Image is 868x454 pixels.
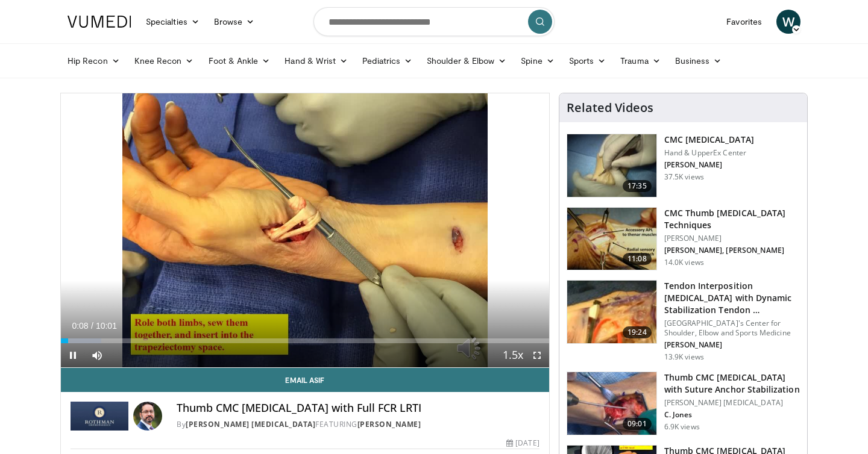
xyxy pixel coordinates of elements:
[60,49,127,73] a: Hip Recon
[776,10,800,34] a: W
[567,281,656,343] img: rosenwasser_basal_joint_1.png.150x105_q85_crop-smart_upscale.jpg
[664,422,700,432] p: 6.9K views
[623,326,652,338] span: 19:24
[61,343,85,367] button: Pause
[664,160,754,170] p: [PERSON_NAME]
[355,49,420,73] a: Pediatrics
[567,134,800,197] a: 17:35 CMC [MEDICAL_DATA] Hand & UpperEx Center [PERSON_NAME] 37.5K views
[72,321,88,331] span: 0:08
[567,372,800,435] a: 09:01 Thumb CMC [MEDICAL_DATA] with Suture Anchor Stabilization [PERSON_NAME] [MEDICAL_DATA] C. J...
[664,258,704,267] p: 14.0K views
[501,343,525,367] button: Playback Rate
[567,101,653,115] h4: Related Videos
[61,338,549,343] div: Progress Bar
[357,419,421,429] a: [PERSON_NAME]
[85,343,109,367] button: Mute
[664,340,800,350] p: [PERSON_NAME]
[664,234,800,243] p: [PERSON_NAME]
[664,398,800,408] p: [PERSON_NAME] [MEDICAL_DATA]
[61,93,549,368] video-js: Video Player
[186,419,315,429] a: [PERSON_NAME] [MEDICAL_DATA]
[96,321,117,331] span: 10:01
[420,49,514,73] a: Shoulder & Elbow
[177,402,539,415] h4: Thumb CMC [MEDICAL_DATA] with Full FCR LRTI
[567,372,656,435] img: 6c4ab8d9-ead7-46ab-bb92-4bf4fe9ee6dd.150x105_q85_crop-smart_upscale.jpg
[623,253,652,265] span: 11:08
[201,49,278,73] a: Foot & Ankle
[664,246,800,255] p: [PERSON_NAME], [PERSON_NAME]
[664,207,800,231] h3: CMC Thumb [MEDICAL_DATA] Techniques
[664,319,800,338] p: [GEOGRAPHIC_DATA]'s Center for Shoulder, Elbow and Sports Medicine
[719,10,769,34] a: Favorites
[567,134,656,197] img: 54618_0000_3.png.150x105_q85_crop-smart_upscale.jpg
[514,49,561,73] a: Spine
[177,419,539,430] div: By FEATURING
[664,148,754,158] p: Hand & UpperEx Center
[664,410,800,420] p: C. Jones
[664,172,704,182] p: 37.5K views
[127,49,201,73] a: Knee Recon
[623,418,652,430] span: 09:01
[664,352,704,362] p: 13.9K views
[664,372,800,396] h3: Thumb CMC [MEDICAL_DATA] with Suture Anchor Stabilization
[68,16,131,28] img: VuMedi Logo
[506,438,539,449] div: [DATE]
[562,49,614,73] a: Sports
[91,321,93,331] span: /
[668,49,729,73] a: Business
[71,402,128,431] img: Rothman Hand Surgery
[664,134,754,146] h3: CMC [MEDICAL_DATA]
[613,49,668,73] a: Trauma
[61,368,549,392] a: Email Asif
[567,207,800,271] a: 11:08 CMC Thumb [MEDICAL_DATA] Techniques [PERSON_NAME] [PERSON_NAME], [PERSON_NAME] 14.0K views
[664,280,800,316] h3: Tendon Interposition [MEDICAL_DATA] with Dynamic Stabilization Tendon …
[567,280,800,362] a: 19:24 Tendon Interposition [MEDICAL_DATA] with Dynamic Stabilization Tendon … [GEOGRAPHIC_DATA]'s...
[313,7,555,36] input: Search topics, interventions
[567,208,656,270] img: 08bc6ee6-87c4-498d-b9ad-209c97b58688.150x105_q85_crop-smart_upscale.jpg
[623,180,652,192] span: 17:35
[277,49,355,73] a: Hand & Wrist
[207,10,262,34] a: Browse
[133,402,162,431] img: Avatar
[525,343,549,367] button: Fullscreen
[139,10,207,34] a: Specialties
